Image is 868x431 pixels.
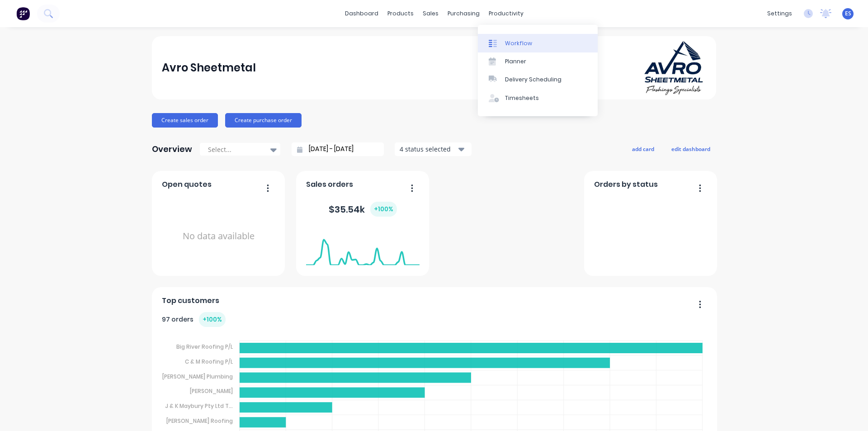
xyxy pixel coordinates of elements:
[185,358,233,365] tspan: C & M Roofing P/L
[166,417,233,425] tspan: [PERSON_NAME] Roofing
[395,142,472,156] button: 4 status selected
[418,7,443,20] div: sales
[845,9,851,18] span: ES
[340,7,383,20] a: dashboard
[162,312,226,327] div: 97 orders
[162,179,212,190] span: Open quotes
[626,143,660,155] button: add card
[162,59,256,77] div: Avro Sheetmetal
[199,312,226,327] div: + 100 %
[370,202,397,217] div: + 100 %
[162,295,219,306] span: Top customers
[152,140,192,158] div: Overview
[306,179,353,190] span: Sales orders
[478,34,598,52] a: Workflow
[443,7,484,20] div: purchasing
[484,7,528,20] div: productivity
[383,7,418,20] div: products
[176,343,233,350] tspan: Big River Roofing P/L
[478,71,598,89] a: Delivery Scheduling
[763,7,797,20] div: settings
[478,52,598,71] a: Planner
[152,113,218,128] button: Create sales order
[505,94,539,102] div: Timesheets
[505,57,526,66] div: Planner
[478,89,598,107] a: Timesheets
[505,76,561,84] div: Delivery Scheduling
[162,194,275,279] div: No data available
[505,39,532,47] div: Workflow
[594,179,658,190] span: Orders by status
[329,202,397,217] div: $ 35.54k
[225,113,302,128] button: Create purchase order
[643,40,706,96] img: Avro Sheetmetal
[162,372,233,380] tspan: [PERSON_NAME] Plumbing
[16,7,30,20] img: Factory
[190,387,233,395] tspan: [PERSON_NAME]
[665,143,716,155] button: edit dashboard
[400,144,457,154] div: 4 status selected
[165,402,233,410] tspan: J & K Maybury Pty Ltd T...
